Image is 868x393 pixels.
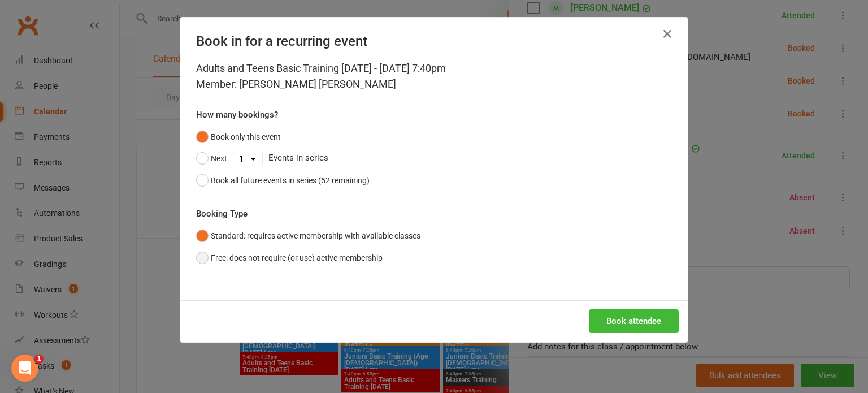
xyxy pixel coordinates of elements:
iframe: Intercom live chat [11,355,38,382]
button: Book only this event [196,126,281,148]
button: Close [658,25,676,43]
h4: Book in for a recurring event [196,33,672,49]
div: Adults and Teens Basic Training [DATE] - [DATE] 7:40pm Member: [PERSON_NAME] [PERSON_NAME] [196,61,672,92]
label: How many bookings? [196,108,278,122]
button: Book all future events in series (52 remaining) [196,170,370,191]
span: 1 [34,355,44,364]
div: Events in series [196,148,672,169]
button: Book attendee [589,309,679,333]
button: Next [196,148,227,169]
div: Book all future events in series (52 remaining) [211,174,370,187]
button: Free: does not require (or use) active membership [196,247,383,269]
button: Standard: requires active membership with available classes [196,225,420,247]
label: Booking Type [196,207,248,221]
